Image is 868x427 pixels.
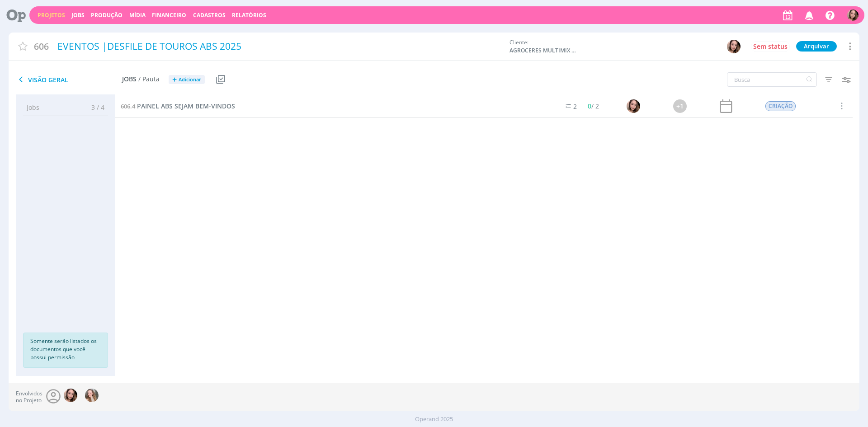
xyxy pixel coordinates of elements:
[673,99,687,113] div: +1
[588,102,599,110] span: / 2
[169,75,205,84] button: +Adicionar
[574,102,577,111] span: 2
[152,11,186,19] a: Financeiro
[121,101,235,111] a: 606.4PAINEL ABS SEJAM BEM-VINDOS
[847,9,859,21] img: T
[727,72,817,87] input: Busca
[765,101,796,111] span: CRIAÇÃO
[54,36,505,57] div: EVENTOS |DESFILE DE TOUROS ABS 2025
[232,11,266,19] a: Relatórios
[627,99,640,113] img: T
[129,11,146,19] a: Mídia
[85,103,104,112] span: 3 / 4
[727,40,741,53] img: T
[34,40,49,53] span: 606
[71,11,85,19] a: Jobs
[751,41,790,52] button: Sem status
[588,102,592,110] span: 0
[121,102,135,110] span: 606.4
[137,102,235,110] span: PAINEL ABS SEJAM BEM-VINDOS
[64,389,77,402] img: T
[85,389,99,402] img: G
[91,11,123,19] a: Produção
[149,12,189,19] button: Financeiro
[229,12,269,19] button: Relatórios
[16,74,122,85] span: Visão Geral
[127,12,148,19] button: Mídia
[27,103,39,112] span: Jobs
[88,12,125,19] button: Produção
[30,337,101,361] p: Somente serão listados os documentos que você possui permissão
[753,42,788,51] span: Sem status
[179,77,201,83] span: Adicionar
[122,75,137,83] span: Jobs
[35,12,68,19] button: Projetos
[193,11,226,19] span: Cadastros
[172,75,177,84] span: +
[38,11,65,19] a: Projetos
[796,41,837,52] button: Arquivar
[509,47,577,55] span: AGROCERES MULTIMIX NUTRIÇÃO ANIMAL LTDA.
[69,12,87,19] button: Jobs
[16,390,42,404] span: Envolvidos no Projeto
[190,12,228,19] button: Cadastros
[138,75,160,83] span: / Pauta
[847,7,859,23] button: T
[726,39,741,54] button: T
[509,38,713,55] div: Cliente:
